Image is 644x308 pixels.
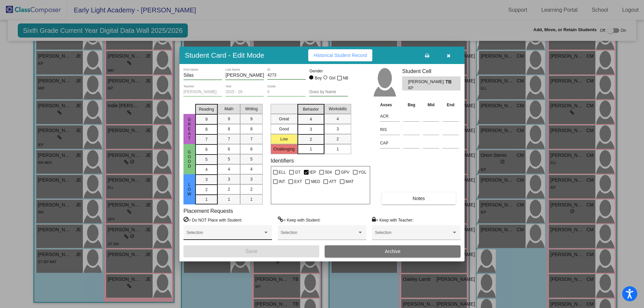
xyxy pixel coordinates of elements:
[372,217,414,223] label: = Keep with Teacher:
[279,178,285,186] span: INT
[250,156,253,162] span: 5
[279,168,286,176] span: ELL
[359,168,367,176] span: YGL
[310,136,312,142] span: 2
[380,111,400,121] input: assessment
[228,166,230,172] span: 4
[380,125,400,135] input: assessment
[329,75,335,81] div: Girl
[310,116,312,122] span: 4
[267,73,306,78] input: Enter ID
[186,117,193,141] span: Great
[408,85,440,90] span: IEP
[345,178,354,186] span: MAT
[315,75,322,81] div: Boy
[225,90,264,95] input: year
[228,116,230,122] span: 9
[228,176,230,182] span: 3
[309,90,348,95] input: goes by name
[205,167,208,173] span: 4
[185,51,264,59] h3: Student Card - Edit Mode
[309,68,348,74] mat-label: Gender
[336,126,339,132] span: 3
[186,150,193,169] span: Good
[378,101,401,109] th: Asses
[336,146,339,152] span: 1
[303,106,319,112] span: Behavior
[380,138,400,148] input: assessment
[401,101,421,109] th: Beg
[183,217,242,223] label: = Do NOT Place with Student:
[224,106,233,112] span: Math
[245,106,258,112] span: Writing
[205,196,208,202] span: 1
[250,186,253,192] span: 2
[250,116,253,122] span: 9
[228,136,230,142] span: 7
[228,126,230,132] span: 8
[343,74,348,82] span: NB
[441,101,461,109] th: End
[329,178,336,186] span: ATT
[205,187,208,193] span: 2
[250,126,253,132] span: 8
[267,90,306,95] input: grade
[228,156,230,162] span: 5
[329,106,347,112] span: Workskills
[205,136,208,142] span: 7
[325,245,461,257] button: Archive
[250,176,253,182] span: 3
[421,101,441,109] th: Mid
[183,245,319,257] button: Save
[310,146,312,152] span: 1
[413,196,425,201] span: Notes
[199,106,214,112] span: Reading
[205,157,208,163] span: 5
[205,116,208,122] span: 9
[445,78,455,85] span: TB
[325,168,332,176] span: 504
[311,178,320,186] span: MED
[245,248,257,254] span: Save
[205,126,208,132] span: 8
[205,146,208,152] span: 6
[250,136,253,142] span: 7
[382,192,455,204] button: Notes
[310,126,312,132] span: 3
[228,196,230,202] span: 1
[310,168,316,176] span: IEP
[408,78,445,85] span: [PERSON_NAME]
[271,158,294,164] label: Identifiers
[314,53,367,58] span: Historical Student Record
[278,217,321,223] label: = Keep with Student:
[186,182,193,196] span: Low
[183,208,233,214] label: Placement Requests
[294,178,302,186] span: EXT
[228,186,230,192] span: 2
[205,177,208,183] span: 3
[250,146,253,152] span: 6
[402,68,461,74] h3: Student Cell
[183,90,222,95] input: teacher
[336,116,339,122] span: 4
[295,168,301,176] span: GT
[308,49,372,61] button: Historical Student Record
[385,249,400,254] span: Archive
[250,196,253,202] span: 1
[341,168,349,176] span: GPV
[336,136,339,142] span: 2
[228,146,230,152] span: 6
[250,166,253,172] span: 4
